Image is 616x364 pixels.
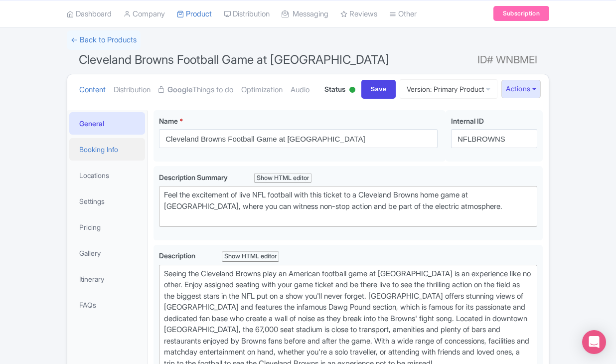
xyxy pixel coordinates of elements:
[69,138,145,161] a: Booking Info
[158,74,233,106] a: GoogleThings to do
[69,268,145,290] a: Itinerary
[254,173,311,183] div: Show HTML editor
[493,6,549,21] a: Subscription
[69,294,145,316] a: FAQs
[291,74,309,106] a: Audio
[347,83,357,98] div: Active
[159,251,197,260] span: Description
[69,242,145,264] a: Gallery
[164,189,532,223] div: Feel the excitement of live NFL football with this ticket to a Cleveland Browns home game at [GEO...
[67,30,141,50] a: ← Back to Products
[222,251,279,262] div: Show HTML editor
[79,52,389,67] span: Cleveland Browns Football Game at [GEOGRAPHIC_DATA]
[477,50,537,70] span: ID# WNBMEI
[69,112,145,135] a: General
[69,216,145,238] a: Pricing
[167,84,192,96] strong: Google
[114,74,151,106] a: Distribution
[69,190,145,212] a: Settings
[159,173,229,182] span: Description Summary
[79,74,106,106] a: Content
[159,117,178,125] span: Name
[69,164,145,186] a: Locations
[400,79,497,99] a: Version: Primary Product
[451,117,484,125] span: Internal ID
[501,80,541,98] button: Actions
[324,84,345,94] span: Status
[241,74,283,106] a: Optimization
[361,80,396,99] input: Save
[582,330,606,354] div: Open Intercom Messenger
